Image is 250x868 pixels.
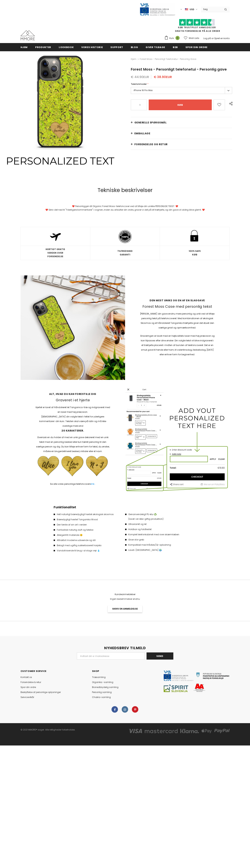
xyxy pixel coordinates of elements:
img: HURTIGT FORSENDELSE ikon [49,230,62,243]
span: Kurv [169,36,174,40]
a: Hjem [21,43,28,51]
span: GRATIS FORSENDELSE PÅ ALLE ORDER [164,21,230,33]
input: Search Site [201,7,222,12]
a: Javni Razpis [140,8,175,11]
span: Tekniske beskrivelser [98,186,153,194]
span: support [110,46,123,49]
strong: 100% SAFE [189,250,201,253]
p: Se alle vores personlige telefoncovers . [35,482,110,486]
span: Træsamling [92,676,106,679]
a: Log på [203,37,211,40]
a: Bionedbrydelig samling [92,685,118,690]
li: Lavet i [GEOGRAPHIC_DATA] 🌍 [125,548,193,552]
a: Spor din ordre [185,43,207,51]
span: € 44.90EUR [131,75,149,79]
span: Forest Moss - Personligt telefonetui - Personlig gave [131,67,227,72]
img: paypal [214,729,230,733]
li: Giver stor greb [125,537,193,542]
label: iPhone 16 Pro Max [131,87,232,94]
li: Helt naturligt bæredygtigt høstet økologisk skovmos [54,512,122,517]
li: Genanvendeligt PU etui ♻️ (lavet i en ikke-giftig produktion) [125,512,193,521]
img: master [145,729,178,733]
span: Generelle spørgsmål [134,121,167,124]
img: Stol på Pilot Stars [179,19,215,26]
span: or [211,37,214,40]
a: Kontakt os [21,675,32,680]
strong: KØB [192,253,197,256]
span: Spor din ordre [185,46,207,49]
span: Bionedbrydelig samling [92,686,118,689]
p: Overrask en du holder af med en unik gave dekoreret med en unik tekst med en personlig besked ell... [35,435,110,454]
li: Allergenfrit materiale 😊 [54,533,122,537]
span: Forest Moss - Personligt telefonetui - Personlig gave [140,57,196,61]
img: visa [129,729,142,733]
a: Træsamling [92,675,106,680]
a: Javni razpis [164,680,230,683]
h4: Funktionalitet [54,505,122,510]
span: Customer Service [21,669,46,673]
img: Brugerdefinerede tekstinstruktioner til personligt etui [125,387,230,492]
a: Lookbook [59,43,74,51]
span: Produkter [35,46,51,49]
span: Telefonmodel [131,83,147,86]
span: Kontakt os [21,676,32,679]
input: Send [147,652,173,660]
span: Spor din ordre [21,686,36,689]
a: Chakra-samling [92,695,111,700]
span: NYHEDSBREV TILMELD [104,645,146,650]
p: [PERSON_NAME] din gave endnu mere personlig og unik ved at tilføje personlig tekst på telefoncove... [140,311,215,330]
a: EMBALLAGE [131,128,232,139]
span: SHOP [92,669,100,673]
a: Forsendelse & retur [21,680,41,685]
a: Spor din ordre [21,685,36,690]
span: Vores historie [81,46,103,49]
a: Vores historie [81,43,103,51]
li: Bæredygtigt høstet Tanganika Wood [54,517,122,522]
input: KØB [149,99,212,110]
h3: Forest Moss Case med personlig tekst [140,304,215,309]
a: Blog [131,43,138,51]
img: Personalized_Hearts_Options.jpg [35,454,110,478]
span: B2B [173,46,178,49]
img: TILFREDSHED GARANTI ikon [118,230,132,243]
strong: FORSENDELSE [47,255,63,258]
li: Holdbar og faldtestet [125,527,193,532]
li: Ultraslankt og let [125,522,193,527]
a: B2B [173,43,178,51]
strong: VERDEN OVER [47,251,63,254]
a: support [110,43,123,51]
strong: HURTIGT GRATIS [46,248,65,251]
strong: TILFREDSHED [117,250,133,253]
a: Skriv en anmeldelse [108,605,142,612]
h3: Graveret i et hjerte [35,398,110,402]
p: Graveringen er lavet med en højkvalitets laser med høj præcision og kan tilpasses efter dine ønsk... [140,334,215,357]
img: ikon for sikkert køb [187,229,202,244]
a: Hjem [131,57,136,61]
span: Chakra-samling [92,696,111,699]
li: Vandafvisende til brug i al slags vejr 💧 [54,548,122,553]
a: Beskyttelse af personlige oplysninger [21,690,61,695]
a: Wish Lists [184,35,199,41]
img: Javni Razpis [140,3,175,16]
div: © 2021 MMORE® sager. Alle rettigheder forbeholdes. [21,727,122,732]
li: Attraktivt moderne udseende og stil [54,538,122,543]
img: apple_pay [202,729,212,733]
a: Organika -samling [92,680,113,685]
span: Servicevilkår [21,696,34,699]
strong: Alt, hvad du kan forestille dig [35,392,110,396]
span: Beskyttelse af personlige oplysninger [21,691,61,694]
strong: DEN MEST UNIKE OG EN AF EN SLAGGAVE [140,299,215,302]
a: Giver tilbage [146,43,165,51]
span: Forsendelse og retur [134,143,168,146]
span: Kundeanmeldelser [115,593,135,596]
a: Produkter [35,43,51,51]
img: american_express [180,729,199,733]
span: Forsendelse & retur [21,681,41,684]
span: Wish Lists [189,36,199,40]
span: Giver tilbage [146,46,165,49]
span: Hjem [21,46,28,49]
a: Kurv 0 [164,36,181,41]
img: Personlig Forest Moss Custom Text Phone Case [21,275,125,380]
a: Forsendelse og retur [131,139,232,150]
p: [DEMOGRAPHIC_DATA] din valgte tekst i feltet for yderligere kommentarer i din kurv. Teksten skal ... [35,414,110,433]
